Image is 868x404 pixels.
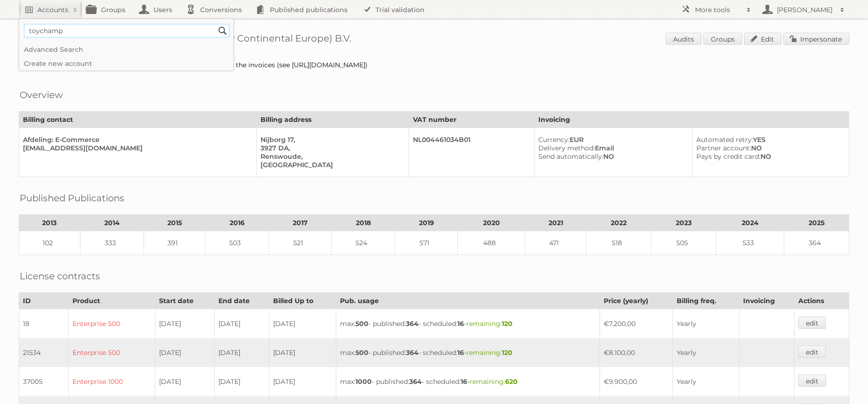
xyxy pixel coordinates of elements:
[144,215,205,231] th: 2015
[538,152,603,161] span: Send automatically:
[538,135,570,144] span: Currency:
[409,377,422,386] strong: 364
[696,135,753,144] span: Automated retry:
[696,152,841,161] div: NO
[155,367,214,396] td: [DATE]
[20,269,100,283] h2: License contracts
[214,293,269,309] th: End date
[19,57,233,71] a: Create new account
[80,215,144,231] th: 2014
[502,348,513,357] strong: 120
[19,43,233,57] a: Advanced Search
[355,319,369,328] strong: 500
[600,309,673,339] td: €7.200,00
[144,231,205,255] td: 391
[336,293,600,309] th: Pub. usage
[205,215,269,231] th: 2016
[155,309,214,339] td: [DATE]
[696,144,841,152] div: NO
[651,231,716,255] td: 505
[269,309,336,339] td: [DATE]
[269,367,336,396] td: [DATE]
[214,367,269,396] td: [DATE]
[716,215,784,231] th: 2024
[257,112,409,128] th: Billing address
[19,338,69,367] td: 21534
[155,338,214,367] td: [DATE]
[20,88,63,102] h2: Overview
[457,319,464,328] strong: 16
[695,5,742,14] h2: More tools
[19,293,69,309] th: ID
[703,33,742,45] a: Groups
[525,215,586,231] th: 2021
[538,144,685,152] div: Email
[696,152,760,161] span: Pays by credit card:
[395,231,458,255] td: 571
[673,293,739,309] th: Billing freq.
[20,191,124,205] h2: Published Publications
[696,144,751,152] span: Partner account:
[260,152,401,161] div: Renswoude,
[332,231,395,255] td: 524
[600,293,673,309] th: Price (yearly)
[457,231,525,255] td: 488
[744,33,781,45] a: Edit
[457,215,525,231] th: 2020
[665,33,702,45] a: Audits
[336,309,600,339] td: max: - published: - scheduled: -
[586,231,651,255] td: 518
[205,231,269,255] td: 503
[19,112,257,128] th: Billing contact
[406,348,419,357] strong: 364
[466,348,513,357] span: remaining:
[673,367,739,396] td: Yearly
[534,112,849,128] th: Invoicing
[336,338,600,367] td: max: - published: - scheduled: -
[19,33,849,47] h1: Account 18: [PERSON_NAME] (Health & Beauty Continental Europe) B.V.
[586,215,651,231] th: 2022
[68,338,155,367] td: Enterprise 500
[502,319,513,328] strong: 120
[600,338,673,367] td: €8.100,00
[784,231,849,255] td: 364
[525,231,586,255] td: 471
[774,5,835,14] h2: [PERSON_NAME]
[260,135,401,144] div: Nijborg 17,
[68,309,155,339] td: Enterprise 500
[269,231,332,255] td: 521
[673,338,739,367] td: Yearly
[19,231,80,255] td: 102
[19,367,69,396] td: 37005
[505,377,518,386] strong: 620
[600,367,673,396] td: €9.900,00
[409,128,535,177] td: NL004461034B01
[269,338,336,367] td: [DATE]
[23,135,249,144] div: Afdeling: E-Commerce
[784,215,849,231] th: 2025
[696,135,841,144] div: YES
[651,215,716,231] th: 2023
[470,377,518,386] span: remaining:
[80,231,144,255] td: 333
[269,215,332,231] th: 2017
[19,215,80,231] th: 2013
[19,61,849,69] div: [Contract 104958] Auto-billing is disabled to add yearly services to the invoices (see [URL][DOMA...
[739,293,794,309] th: Invoicing
[155,293,214,309] th: Start date
[68,367,155,396] td: Enterprise 1000
[19,309,69,339] td: 18
[466,319,513,328] span: remaining:
[355,348,369,357] strong: 500
[332,215,395,231] th: 2018
[260,144,401,152] div: 3927 DA,
[457,348,464,357] strong: 16
[795,293,849,309] th: Actions
[23,144,249,152] div: [EMAIL_ADDRESS][DOMAIN_NAME]
[355,377,372,386] strong: 1000
[216,24,230,38] input: Search
[538,144,595,152] span: Delivery method:
[783,33,849,45] a: Impersonate
[395,215,458,231] th: 2019
[214,338,269,367] td: [DATE]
